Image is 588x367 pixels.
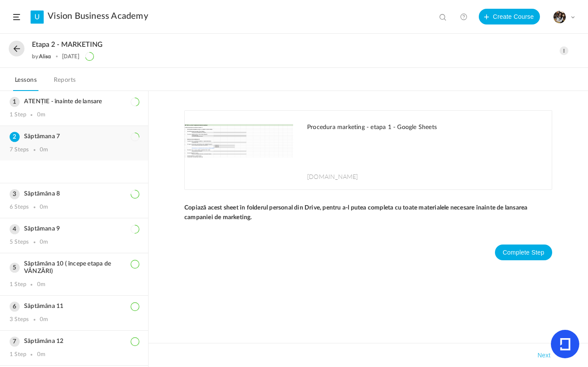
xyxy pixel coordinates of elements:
[185,111,552,189] a: Procedura marketing - etapa 1 - Google Sheets [DOMAIN_NAME]
[10,260,138,275] h3: Săptămâna 10 ( începe etapa de VÂNZĂRI)
[40,239,48,246] div: 0m
[37,112,45,119] div: 0m
[40,147,48,154] div: 0m
[185,111,293,189] img: AHkbwyLU8Lt5LFlxhwyH_a6BrwIGT5GQQIyN0qDzKybq24cMO3LTbDaQODFuqGX_bOMihxGZ4Zf5kbDGFWwbdMIR78Z0M1MZI...
[10,338,138,345] h3: Săptămâna 12
[495,245,552,260] button: Complete Step
[553,11,566,23] img: tempimagehs7pti.png
[10,147,29,154] div: 7 Steps
[52,74,78,91] a: Reports
[10,112,26,119] div: 1 Step
[10,316,29,323] div: 3 Steps
[13,74,38,91] a: Lessons
[40,316,48,323] div: 0m
[37,351,45,358] div: 0m
[39,53,52,59] a: Alisa
[40,204,48,211] div: 0m
[10,190,138,198] h3: Săptămâna 8
[10,351,26,358] div: 1 Step
[37,281,45,288] div: 0m
[48,11,148,21] a: Vision Business Academy
[10,204,29,211] div: 6 Steps
[10,239,29,246] div: 5 Steps
[307,124,543,131] h1: Procedura marketing - etapa 1 - Google Sheets
[10,303,138,310] h3: Săptămâna 11
[10,225,138,233] h3: Săptămana 9
[32,41,103,49] span: Etapa 2 - MARKETING
[10,281,26,288] div: 1 Step
[184,205,529,220] strong: Copiază acest sheet în folderul personal din Drive, pentru a-l putea completa cu toate materialel...
[307,172,358,181] span: [DOMAIN_NAME]
[10,133,138,140] h3: Săptămana 7
[536,350,552,360] button: Next
[31,10,44,24] a: U
[10,98,138,105] h3: ATENȚIE - înainte de lansare
[32,53,51,59] div: by
[62,53,80,59] div: [DATE]
[479,9,540,24] button: Create Course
